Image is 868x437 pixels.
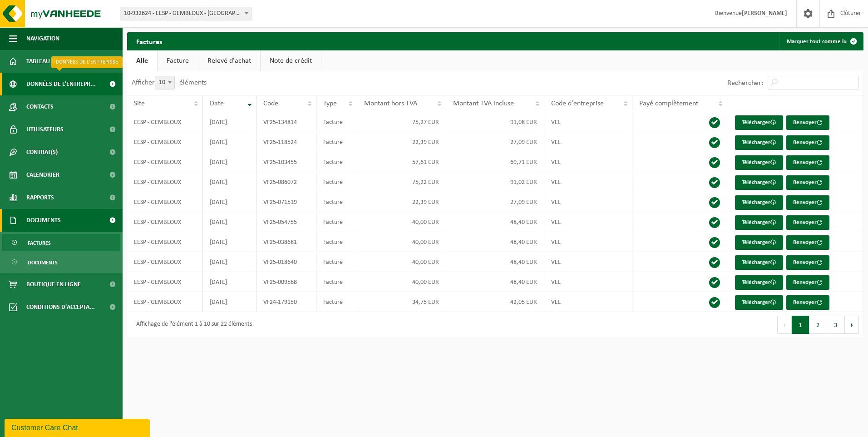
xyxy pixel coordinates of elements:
td: Facture [316,212,357,232]
td: [DATE] [203,152,257,172]
button: 1 [792,316,809,334]
td: [DATE] [203,292,257,312]
td: VEL [544,152,632,172]
td: VF25-009568 [256,272,316,292]
a: Factures [2,234,120,251]
button: Renvoyer [786,155,829,170]
button: Renvoyer [786,175,829,190]
button: Renvoyer [786,215,829,230]
td: 48,40 EUR [446,212,544,232]
span: Conditions d'accepta... [26,296,95,318]
label: Afficher éléments [132,79,207,86]
td: [DATE] [203,232,257,252]
a: Facture [158,50,198,71]
td: Facture [316,252,357,272]
td: 22,39 EUR [357,192,446,212]
a: Télécharger [735,215,783,230]
td: 91,02 EUR [446,172,544,192]
td: VEL [544,252,632,272]
td: [DATE] [203,272,257,292]
td: VF25-118524 [256,132,316,152]
td: VF25-038681 [256,232,316,252]
td: VF25-054755 [256,212,316,232]
iframe: chat widget [5,417,152,437]
span: Documents [28,254,58,271]
td: Facture [316,112,357,132]
td: Facture [316,232,357,252]
button: Next [845,316,859,334]
td: EESP - GEMBLOUX [127,172,203,192]
a: Télécharger [735,255,783,270]
button: Renvoyer [786,295,829,310]
td: VEL [544,272,632,292]
span: Code [263,100,278,107]
td: 40,00 EUR [357,252,446,272]
span: Site [134,100,145,107]
td: 40,00 EUR [357,232,446,252]
td: 22,39 EUR [357,132,446,152]
td: VF25-018640 [256,252,316,272]
td: VEL [544,112,632,132]
td: EESP - GEMBLOUX [127,112,203,132]
td: Facture [316,272,357,292]
td: 40,00 EUR [357,212,446,232]
td: VF24-179150 [256,292,316,312]
button: Renvoyer [786,135,829,150]
td: VF25-103455 [256,152,316,172]
button: 2 [809,316,827,334]
td: 57,61 EUR [357,152,446,172]
button: Renvoyer [786,235,829,250]
td: 75,27 EUR [357,112,446,132]
span: Navigation [26,27,59,50]
td: 48,40 EUR [446,272,544,292]
button: Renvoyer [786,195,829,210]
td: VEL [544,212,632,232]
td: EESP - GEMBLOUX [127,152,203,172]
button: Previous [777,316,792,334]
span: Contacts [26,95,54,118]
span: Rapports [26,186,54,209]
div: Affichage de l'élément 1 à 10 sur 22 éléments [132,317,252,333]
span: Données de l'entrepr... [26,73,96,95]
td: Facture [316,172,357,192]
span: 10-932624 - EESP - GEMBLOUX - GEMBLOUX [120,7,252,20]
td: Facture [316,292,357,312]
td: Facture [316,152,357,172]
td: EESP - GEMBLOUX [127,232,203,252]
a: Télécharger [735,195,783,210]
td: EESP - GEMBLOUX [127,132,203,152]
a: Relevé d'achat [198,50,260,71]
a: Alle [127,50,157,71]
span: Code d'entreprise [551,100,604,107]
td: VEL [544,132,632,152]
a: Télécharger [735,235,783,250]
td: 34,75 EUR [357,292,446,312]
td: 75,22 EUR [357,172,446,192]
td: EESP - GEMBLOUX [127,252,203,272]
span: Calendrier [26,164,59,186]
td: [DATE] [203,252,257,272]
td: 42,05 EUR [446,292,544,312]
td: VEL [544,192,632,212]
td: VEL [544,172,632,192]
span: Tableau de bord [26,50,75,73]
strong: [PERSON_NAME] [742,10,787,17]
td: [DATE] [203,132,257,152]
button: Renvoyer [786,275,829,290]
td: VF25-071519 [256,192,316,212]
span: Contrat(s) [26,141,58,164]
span: 10 [155,76,174,89]
td: VEL [544,292,632,312]
a: Documents [2,253,120,271]
td: EESP - GEMBLOUX [127,192,203,212]
td: 91,08 EUR [446,112,544,132]
a: Télécharger [735,175,783,190]
td: [DATE] [203,192,257,212]
td: VEL [544,232,632,252]
button: Marquer tout comme lu [779,32,863,50]
td: EESP - GEMBLOUX [127,292,203,312]
a: Télécharger [735,275,783,290]
td: [DATE] [203,112,257,132]
td: [DATE] [203,212,257,232]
